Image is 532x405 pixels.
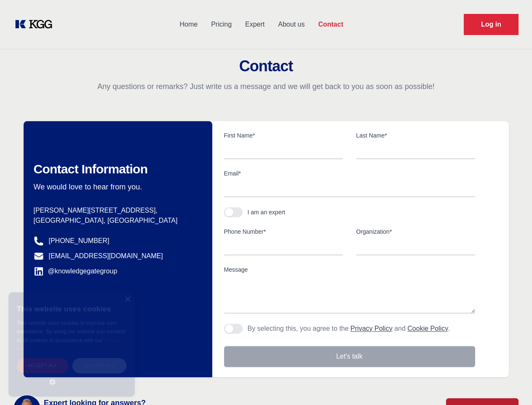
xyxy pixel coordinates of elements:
p: By selecting this, you agree to the and . [248,324,450,334]
a: KOL Knowledge Platform: Talk to Key External Experts (KEE) [13,18,59,31]
h2: Contact [10,58,522,75]
label: Phone Number* [224,227,343,236]
label: Last Name* [356,131,475,140]
p: We would love to hear from you. [34,182,199,192]
button: Let's talk [224,346,475,367]
p: Any questions or remarks? Just write us a message and we will get back to you as soon as possible! [10,81,522,92]
p: [PERSON_NAME][STREET_ADDRESS], [34,205,199,216]
label: First Name* [224,131,343,140]
div: Close [124,297,131,303]
a: Cookie Policy [407,325,448,332]
div: Cookie settings [9,397,52,402]
a: Home [173,13,204,35]
a: @knowledgegategroup [34,266,118,276]
label: Message [224,265,475,274]
div: This website uses cookies [17,299,126,319]
a: Request Demo [464,14,519,35]
a: Privacy Policy [350,325,393,332]
iframe: Chat Widget [490,364,532,405]
a: Pricing [204,13,238,35]
div: I am an expert [248,208,286,216]
span: This website uses cookies to improve user experience. By using our website you consent to all coo... [17,320,125,343]
a: [EMAIL_ADDRESS][DOMAIN_NAME] [49,251,163,261]
a: About us [271,13,311,35]
a: Expert [238,13,271,35]
a: Cookie Policy [17,338,120,351]
div: Decline all [72,358,126,373]
label: Email* [224,169,475,178]
a: Contact [311,13,350,35]
a: [PHONE_NUMBER] [49,236,110,246]
div: Accept all [17,358,68,373]
p: [GEOGRAPHIC_DATA], [GEOGRAPHIC_DATA] [34,216,199,226]
label: Organization* [356,227,475,236]
h2: Contact Information [34,162,199,177]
